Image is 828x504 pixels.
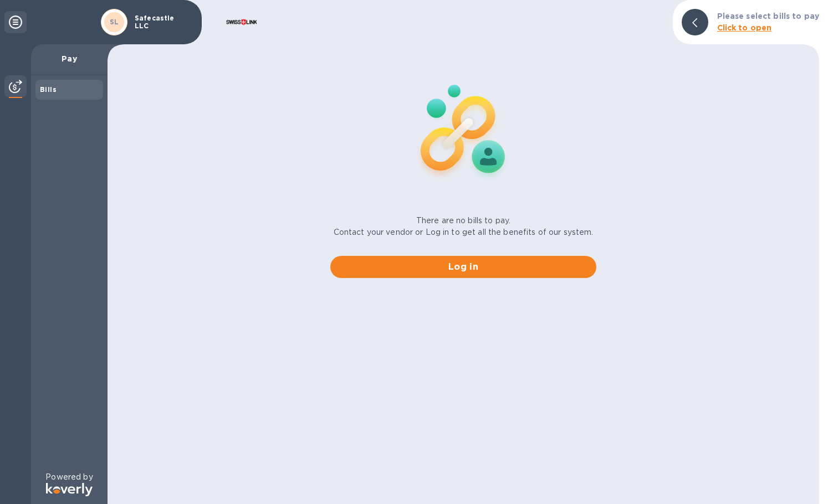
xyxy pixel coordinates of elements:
p: Pay [40,53,99,64]
img: Logo [46,483,93,496]
span: Log in [339,260,587,274]
button: Log in [330,256,596,278]
b: SL [110,18,119,26]
p: Powered by [45,471,93,483]
b: Bills [40,85,57,94]
p: There are no bills to pay. Contact your vendor or Log in to get all the benefits of our system. [334,215,594,238]
b: Click to open [717,23,772,32]
p: Safecastle LLC [135,14,190,30]
b: Please select bills to pay [717,12,819,20]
